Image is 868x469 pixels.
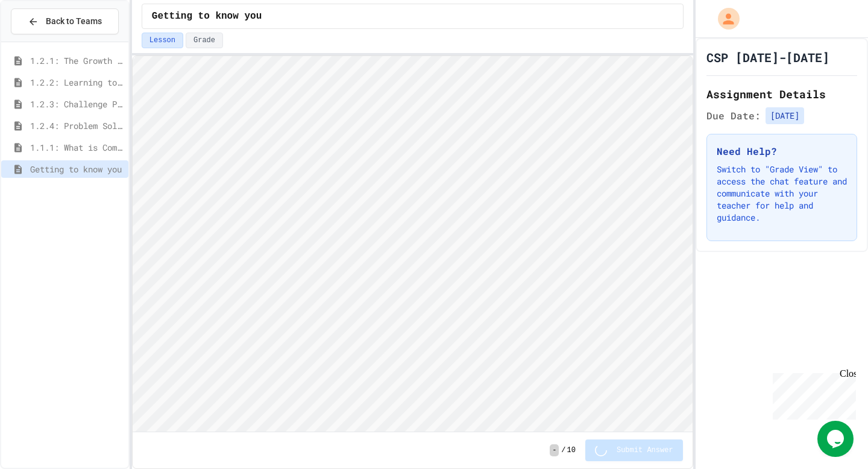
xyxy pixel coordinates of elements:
[133,56,693,432] iframe: Snap! Programming Environment
[30,141,124,154] span: 1.1.1: What is Computer Science?
[766,107,804,124] span: [DATE]
[5,5,83,77] div: Chat with us now!Close
[142,33,183,48] button: Lesson
[30,163,124,175] span: Getting to know you
[706,109,761,123] span: Due Date:
[768,368,856,420] iframe: chat widget
[706,86,857,102] h2: Assignment Details
[30,76,124,89] span: 1.2.2: Learning to Solve Hard Problems
[817,421,856,457] iframe: chat widget
[152,9,262,24] span: Getting to know you
[186,33,223,48] button: Grade
[561,445,565,455] span: /
[705,5,743,33] div: My Account
[30,119,124,132] span: 1.2.4: Problem Solving Practice
[46,15,102,28] span: Back to Teams
[717,163,847,224] p: Switch to "Grade View" to access the chat feature and communicate with your teacher for help and ...
[706,49,829,66] h1: CSP [DATE]-[DATE]
[550,444,559,456] span: -
[30,98,124,110] span: 1.2.3: Challenge Problem - The Bridge
[30,54,124,67] span: 1.2.1: The Growth Mindset
[567,445,576,455] span: 10
[617,445,673,455] span: Submit Answer
[717,144,847,159] h3: Need Help?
